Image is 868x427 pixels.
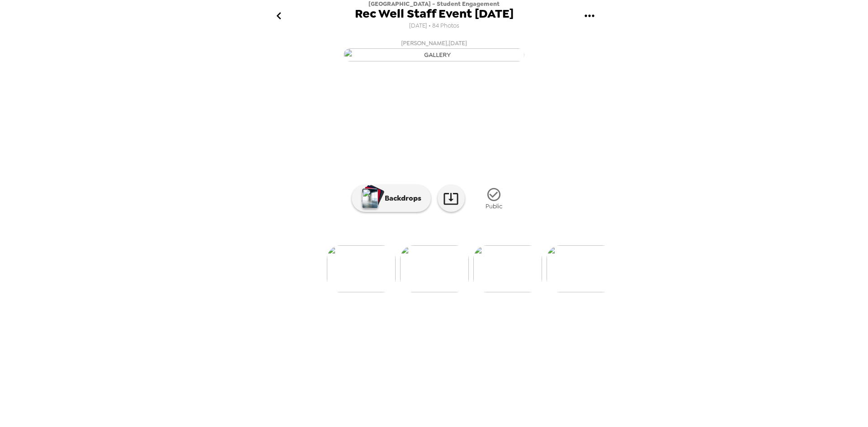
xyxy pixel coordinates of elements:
img: gallery [344,48,524,61]
span: [PERSON_NAME] , [DATE] [401,38,467,48]
img: gallery [400,245,469,292]
button: Backdrops [352,185,431,212]
img: gallery [327,245,396,292]
img: gallery [547,245,615,292]
span: Public [486,202,502,210]
span: Rec Well Staff Event [DATE] [355,8,514,20]
button: go back [264,1,293,31]
button: Public [472,182,517,216]
p: Backdrops [380,193,421,204]
button: gallery menu [575,1,604,31]
img: gallery [473,245,542,292]
span: [DATE] • 84 Photos [409,20,459,32]
button: [PERSON_NAME],[DATE] [253,35,615,64]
